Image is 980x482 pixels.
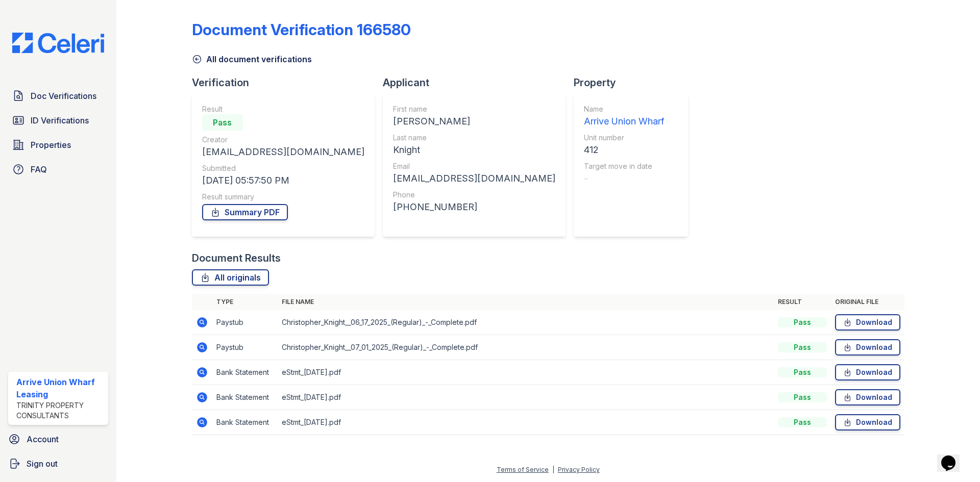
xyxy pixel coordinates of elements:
div: Submitted [202,163,364,173]
td: Christopher_Knight__07_01_2025_(Regular)_-_Complete.pdf [278,335,774,360]
div: Pass [778,392,827,402]
a: Terms of Service [497,466,549,473]
div: Pass [778,417,827,427]
td: Paystub [212,335,278,360]
iframe: chat widget [937,441,970,472]
a: Privacy Policy [558,466,600,473]
a: Download [835,414,900,430]
td: Paystub [212,310,278,335]
a: Sign out [4,453,112,474]
a: Properties [8,135,108,155]
div: Pass [778,367,827,377]
div: Name [584,104,664,114]
div: Verification [192,75,383,90]
a: Doc Verifications [8,86,108,106]
div: Document Results [192,251,281,265]
div: Last name [393,133,555,143]
a: Download [835,314,900,331]
div: 412 [584,143,664,157]
div: Target move in date [584,161,664,171]
div: Property [574,75,696,90]
td: eStmt_[DATE].pdf [278,360,774,385]
div: First name [393,104,555,114]
div: [PHONE_NUMBER] [393,200,555,214]
img: CE_Logo_Blue-a8612792a0a2168367f1c8372b55b34899dd931a85d93a1a3d3e32e68fde9ad4.png [4,33,112,53]
th: Result [774,294,831,310]
a: FAQ [8,159,108,180]
span: Doc Verifications [31,90,96,102]
div: [EMAIL_ADDRESS][DOMAIN_NAME] [202,145,364,159]
td: eStmt_[DATE].pdf [278,385,774,410]
span: Account [27,433,59,445]
th: File name [278,294,774,310]
th: Type [212,294,278,310]
div: [EMAIL_ADDRESS][DOMAIN_NAME] [393,171,555,186]
span: ID Verifications [31,114,89,126]
div: Unit number [584,133,664,143]
a: Name Arrive Union Wharf [584,104,664,129]
div: Pass [778,317,827,327]
a: All originals [192,269,269,286]
a: All document verifications [192,53,312,65]
td: eStmt_[DATE].pdf [278,410,774,435]
div: Applicant [383,75,574,90]
td: Bank Statement [212,360,278,385]
div: Document Verification 166580 [192,20,411,39]
a: Download [835,339,900,356]
div: Result summary [202,192,364,202]
div: Arrive Union Wharf Leasing [16,376,104,400]
div: Arrive Union Wharf [584,114,664,129]
th: Original file [831,294,904,310]
div: Trinity Property Consultants [16,400,104,421]
td: Bank Statement [212,410,278,435]
div: Creator [202,135,364,145]
span: Sign out [27,458,58,470]
td: Christopher_Knight__06_17_2025_(Regular)_-_Complete.pdf [278,310,774,335]
div: Email [393,161,555,171]
div: [DATE] 05:57:50 PM [202,173,364,188]
div: - [584,171,664,186]
div: Phone [393,190,555,200]
div: [PERSON_NAME] [393,114,555,129]
span: Properties [31,139,71,151]
div: Knight [393,143,555,157]
a: Summary PDF [202,204,288,220]
td: Bank Statement [212,385,278,410]
div: Pass [778,342,827,352]
div: Result [202,104,364,114]
a: ID Verifications [8,110,108,131]
a: Account [4,429,112,449]
span: FAQ [31,163,47,175]
a: Download [835,364,900,380]
div: Pass [202,114,243,131]
a: Download [835,389,900,405]
div: | [552,466,554,473]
